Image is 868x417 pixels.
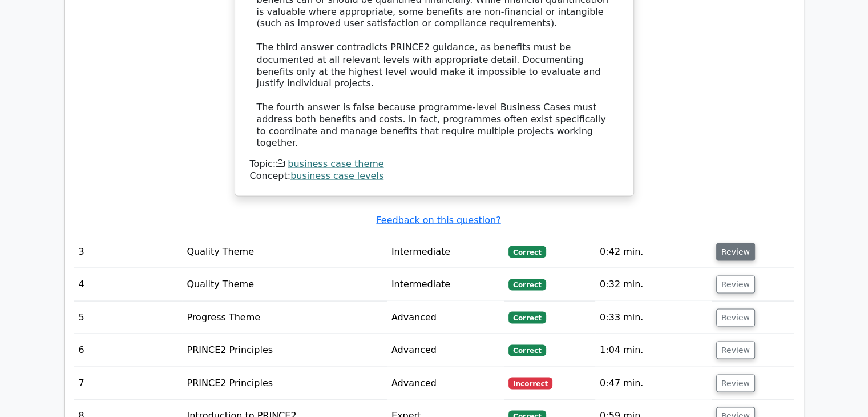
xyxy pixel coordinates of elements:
span: Correct [508,246,546,257]
td: 1:04 min. [595,334,712,366]
td: 0:33 min. [595,301,712,334]
td: 5 [74,301,183,334]
td: 0:42 min. [595,235,712,268]
span: Correct [508,279,546,290]
a: business case theme [288,158,383,169]
td: Advanced [387,301,504,334]
td: Progress Theme [182,301,386,334]
button: Review [716,243,755,260]
td: 7 [74,367,183,399]
button: Review [716,341,755,359]
td: 6 [74,334,183,366]
button: Review [716,374,755,392]
td: Intermediate [387,268,504,300]
td: Quality Theme [182,268,386,300]
td: 3 [74,235,183,268]
button: Review [716,275,755,293]
div: Concept: [250,170,619,182]
td: Advanced [387,334,504,366]
td: 0:32 min. [595,268,712,300]
td: PRINCE2 Principles [182,334,386,366]
div: Topic: [250,158,619,170]
td: Quality Theme [182,235,386,268]
a: business case levels [290,170,383,181]
td: Intermediate [387,235,504,268]
span: Incorrect [508,377,552,388]
td: 0:47 min. [595,367,712,399]
td: PRINCE2 Principles [182,367,386,399]
span: Correct [508,344,546,356]
span: Correct [508,311,546,323]
td: 4 [74,268,183,300]
td: Advanced [387,367,504,399]
a: Feedback on this question? [376,214,500,225]
button: Review [716,308,755,326]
